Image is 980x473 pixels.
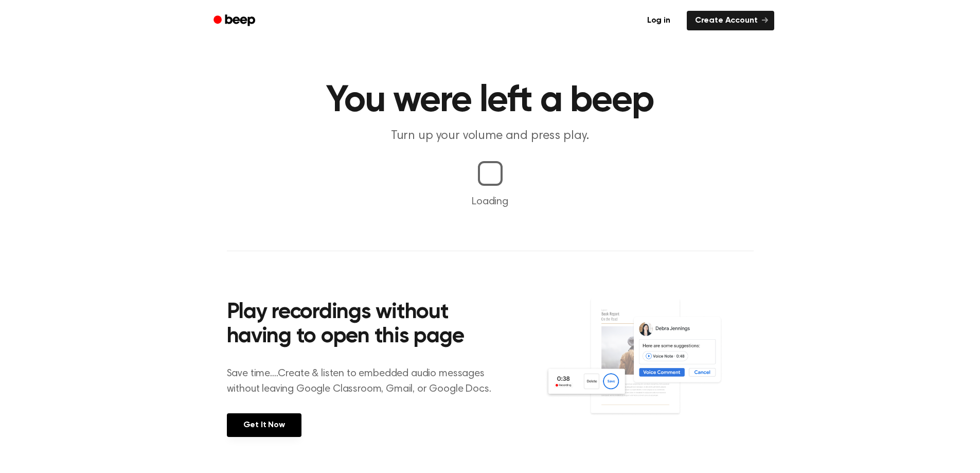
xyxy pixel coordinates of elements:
h1: You were left a beep [227,82,754,119]
a: Log in [637,9,681,32]
a: Get It Now [227,413,301,437]
a: Create Account [687,11,774,30]
h2: Play recordings without having to open this page [227,301,504,349]
img: Voice Comments on Docs and Recording Widget [545,297,753,436]
a: Beep [206,11,264,31]
p: Loading [12,194,968,209]
p: Turn up your volume and press play. [293,128,688,145]
p: Save time....Create & listen to embedded audio messages without leaving Google Classroom, Gmail, ... [227,366,504,397]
